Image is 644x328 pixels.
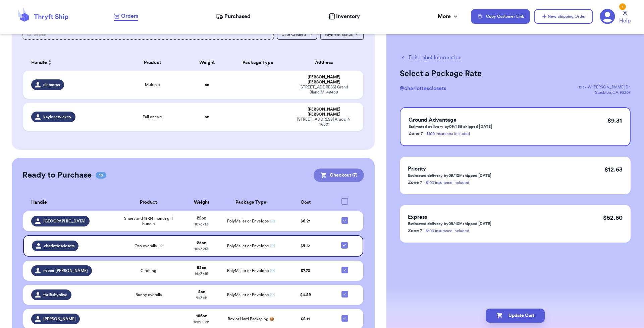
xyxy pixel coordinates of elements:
[619,3,626,10] div: 1
[119,216,177,226] span: Shoes and 18-24 month girl bundle
[329,12,360,20] a: Inventory
[325,32,353,37] span: Payment Status
[224,12,251,20] span: Purchased
[408,228,422,233] span: Zone 7
[408,166,426,172] span: Priority
[31,59,47,66] span: Handle
[408,180,422,185] span: Zone 7
[186,55,227,71] th: Weight
[409,117,457,123] span: Ground Advantage
[604,165,623,174] p: $ 12.63
[301,244,311,248] span: $ 9.31
[281,32,306,37] span: Date Created
[221,194,281,211] th: Package Type
[292,117,355,127] div: [STREET_ADDRESS] Argos , IN 46501
[408,221,491,226] p: Estimated delivery by 09/10 if shipped [DATE]
[135,243,162,249] span: Osh overalls
[400,54,462,62] button: Edit Label Information
[96,172,106,179] span: 10
[43,316,76,322] span: [PERSON_NAME]
[118,55,186,71] th: Product
[145,82,160,87] span: Multiple
[205,115,209,119] strong: oz
[408,214,427,220] span: Express
[400,68,631,79] h2: Select a Package Rate
[288,55,363,71] th: Address
[603,213,623,222] p: $ 52.60
[43,268,88,273] span: mama.[PERSON_NAME]
[197,266,206,270] strong: 82 oz
[292,107,355,117] div: [PERSON_NAME] [PERSON_NAME]
[424,132,470,136] a: - $100 insurance included
[44,243,74,249] span: charlottesclosets
[43,292,67,298] span: thriftsbyolive
[22,29,274,40] input: Search
[409,131,423,136] span: Zone 7
[281,194,330,211] th: Cost
[400,86,446,91] span: @ charlottesclosets
[22,170,92,181] h2: Ready to Purchase
[198,290,205,294] strong: 8 oz
[216,12,251,20] a: Purchased
[196,314,207,318] strong: 186 oz
[600,9,615,24] a: 1
[195,247,208,251] span: 10 x 3 x 13
[228,317,274,321] span: Box or Hard Packaging 📦
[277,29,317,40] button: Date Created
[314,169,364,182] button: Checkout (7)
[619,17,631,25] span: Help
[579,84,631,90] div: 1937 W [PERSON_NAME] Dr.
[158,244,162,248] span: + 2
[195,222,208,226] span: 10 x 3 x 13
[194,320,209,324] span: 12 x 9.5 x 11
[486,309,545,323] button: Update Cart
[227,55,288,71] th: Package Type
[534,9,593,24] button: New Shipping Order
[227,244,275,248] span: PolyMailer or Envelope ✉️
[227,293,275,297] span: PolyMailer or Envelope ✉️
[205,83,209,87] strong: oz
[196,296,207,300] span: 9 x 3 x 11
[43,218,86,224] span: [GEOGRAPHIC_DATA]
[301,317,310,321] span: $ 8.11
[197,241,206,245] strong: 25 oz
[114,12,138,21] a: Orders
[336,12,360,20] span: Inventory
[619,11,631,25] a: Help
[47,59,52,67] button: Sort ascending
[115,194,181,211] th: Product
[121,12,138,20] span: Orders
[143,114,162,120] span: Fall onesie
[320,29,364,40] button: Payment Status
[181,194,221,211] th: Weight
[292,85,355,95] div: [STREET_ADDRESS] Grand Blanc , MI 48439
[195,272,208,276] span: 14 x 3 x 15
[136,292,162,298] span: Bunny overalls
[43,114,71,120] span: kaylenewickey
[424,181,469,185] a: - $100 insurance included
[43,82,60,87] span: alemerso
[579,90,631,95] div: Stockton , CA , 95207
[438,12,459,20] div: More
[292,75,355,85] div: [PERSON_NAME] [PERSON_NAME]
[409,124,492,129] p: Estimated delivery by 09/15 if shipped [DATE]
[227,219,275,223] span: PolyMailer or Envelope ✉️
[31,199,47,206] span: Handle
[424,229,469,233] a: - $100 insurance included
[471,9,530,24] button: Copy Customer Link
[300,293,311,297] span: $ 4.89
[227,269,275,273] span: PolyMailer or Envelope ✉️
[607,116,622,125] p: $ 9.31
[301,219,311,223] span: $ 6.21
[197,216,206,220] strong: 22 oz
[141,268,156,273] span: Clothing
[301,269,310,273] span: $ 7.73
[408,173,491,178] p: Estimated delivery by 09/12 if shipped [DATE]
